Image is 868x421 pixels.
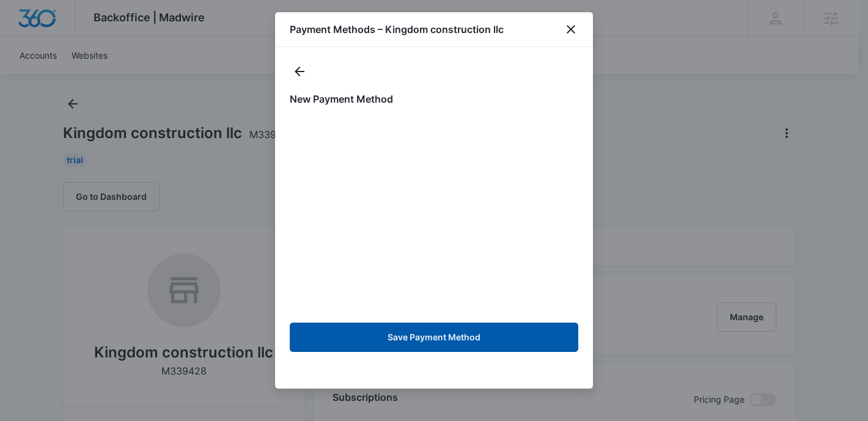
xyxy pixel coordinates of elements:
iframe: Secure payment input frame [287,116,581,313]
button: close [564,22,578,37]
button: actions.back [290,62,309,81]
h1: Payment Methods – Kingdom construction llc [290,22,504,37]
h1: New Payment Method [290,92,578,106]
button: Save Payment Method [290,323,578,352]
